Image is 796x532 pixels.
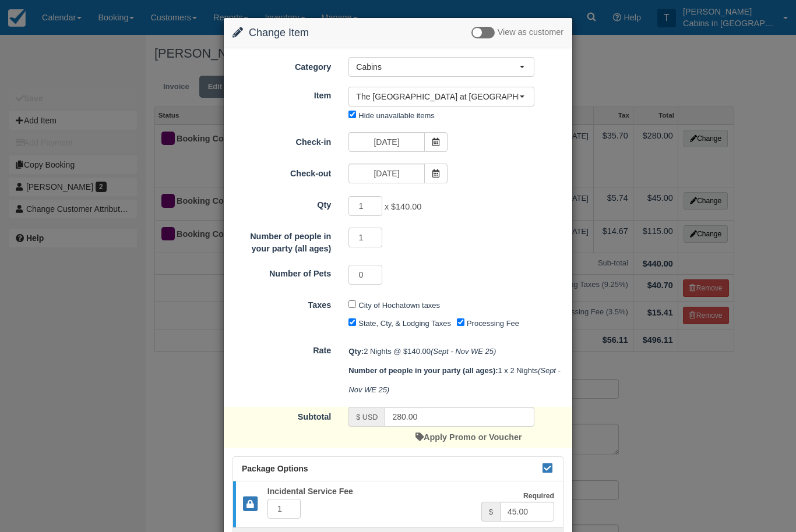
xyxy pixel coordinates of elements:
input: Number of people in your party (all ages) [348,228,382,247]
label: Rate [224,341,340,357]
span: Change Item [249,27,309,38]
label: Check-out [224,164,340,180]
label: Processing Fee [467,319,519,328]
span: View as customer [498,28,563,37]
label: City of Hochatown taxes [358,301,440,310]
span: Cabins [356,61,519,73]
label: Hide unavailable items [358,111,434,120]
div: 2 Nights @ $140.00 1 x 2 Nights [340,342,572,399]
small: $ [489,508,493,516]
strong: Required [523,492,554,500]
input: Number of Pets [348,265,382,285]
label: Number of people in your party (all ages) [224,226,340,254]
strong: Number of people in your party (all ages) [348,366,498,375]
label: Check-in [224,132,340,148]
strong: Qty [348,347,364,356]
small: $ USD [356,413,378,421]
label: Taxes [224,295,340,311]
span: The [GEOGRAPHIC_DATA] at [GEOGRAPHIC_DATA] [356,91,519,102]
input: Qty [348,196,382,216]
em: (Sept - Nov WE 25) [431,347,496,356]
a: Required $ [233,481,563,528]
label: Number of Pets [224,264,340,280]
label: Qty [224,195,340,211]
label: Category [224,57,340,73]
span: Package Options [242,464,308,473]
h5: Incidental Service Fee [259,487,481,496]
button: The [GEOGRAPHIC_DATA] at [GEOGRAPHIC_DATA] [348,87,534,107]
label: Item [224,86,340,102]
button: Cabins [348,57,534,77]
label: State, Cty, & Lodging Taxes [358,319,451,328]
label: Subtotal [224,407,340,423]
span: x $140.00 [385,203,421,212]
a: Apply Promo or Voucher [415,432,522,442]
